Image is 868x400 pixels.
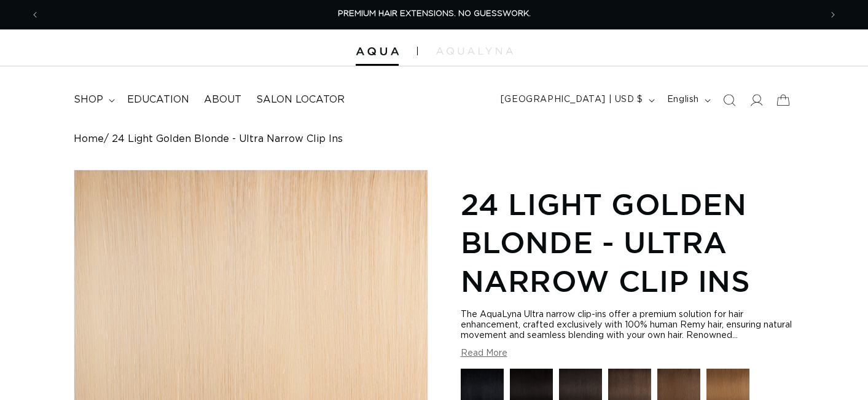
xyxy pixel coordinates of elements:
[120,86,197,114] a: Education
[127,93,189,106] span: Education
[716,87,743,114] summary: Search
[819,3,846,26] button: Next announcement
[436,47,513,55] img: aqualyna.com
[256,93,345,106] span: Salon Locator
[356,47,399,56] img: Aqua Hair Extensions
[66,86,120,114] summary: shop
[461,185,794,300] h1: 24 Light Golden Blonde - Ultra Narrow Clip Ins
[74,133,104,145] a: Home
[461,348,507,359] button: Read More
[22,3,49,26] button: Previous announcement
[338,10,531,18] span: PREMIUM HAIR EXTENSIONS. NO GUESSWORK.
[204,93,241,106] span: About
[667,93,699,106] span: English
[197,86,249,114] a: About
[501,93,643,106] span: [GEOGRAPHIC_DATA] | USD $
[249,86,352,114] a: Salon Locator
[74,133,794,145] nav: breadcrumbs
[660,88,716,112] button: English
[493,88,660,112] button: [GEOGRAPHIC_DATA] | USD $
[112,133,343,145] span: 24 Light Golden Blonde - Ultra Narrow Clip Ins
[461,310,794,341] div: The AquaLyna Ultra narrow clip-ins offer a premium solution for hair enhancement, crafted exclusi...
[74,93,103,106] span: shop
